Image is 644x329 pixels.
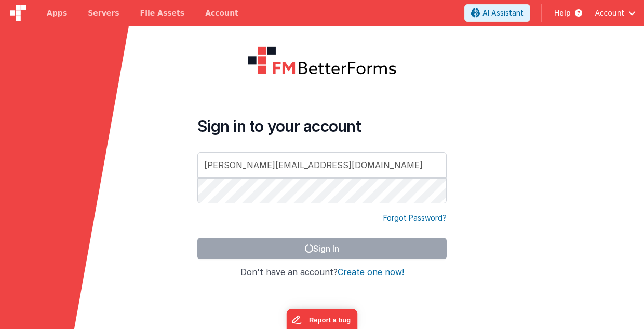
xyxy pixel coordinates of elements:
button: Sign In [197,238,447,259]
span: Apps [47,8,67,18]
button: Account [595,8,636,18]
button: AI Assistant [464,4,530,22]
button: Create one now! [338,268,404,277]
span: AI Assistant [482,8,524,18]
span: Help [554,8,571,18]
input: Email Address [197,152,447,178]
h4: Sign in to your account [197,117,447,135]
span: File Assets [140,8,185,18]
a: Forgot Password? [383,213,447,223]
span: Servers [88,8,119,18]
span: Account [595,8,624,18]
h4: Don't have an account? [197,268,447,277]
